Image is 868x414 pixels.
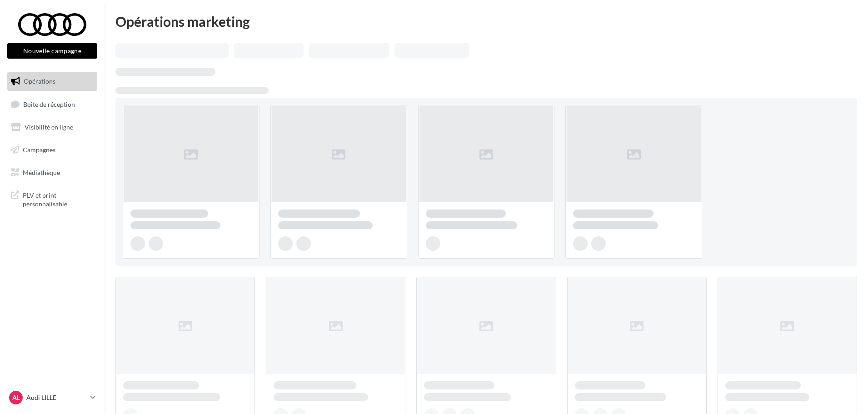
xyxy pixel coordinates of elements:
[115,15,857,28] div: Opérations marketing
[5,118,99,137] a: Visibilité en ligne
[5,95,99,114] a: Boîte de réception
[25,123,73,131] span: Visibilité en ligne
[26,393,87,402] p: Audi LILLE
[5,185,99,212] a: PLV et print personnalisable
[24,77,55,85] span: Opérations
[5,163,99,182] a: Médiathèque
[5,72,99,91] a: Opérations
[12,393,20,402] span: AL
[7,43,97,59] button: Nouvelle campagne
[23,146,55,154] span: Campagnes
[23,168,60,176] span: Médiathèque
[23,100,75,108] span: Boîte de réception
[23,189,94,209] span: PLV et print personnalisable
[7,389,97,406] a: AL Audi LILLE
[5,140,99,160] a: Campagnes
